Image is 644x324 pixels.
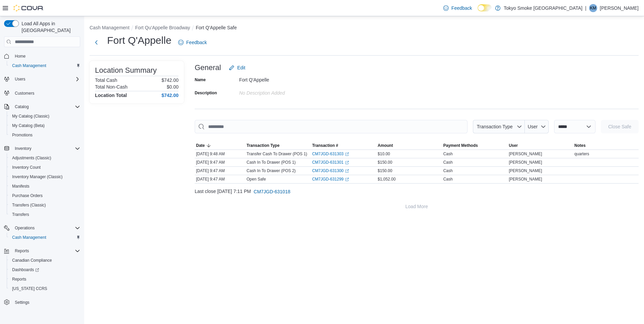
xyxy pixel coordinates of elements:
button: Canadian Compliance [7,256,83,265]
span: Washington CCRS [9,285,80,293]
div: [DATE] 9:48 AM [195,150,245,158]
button: Inventory Manager (Classic) [7,172,83,182]
span: Date [196,143,205,148]
span: Notes [574,143,585,148]
span: Edit [237,64,245,71]
button: Transfers [7,210,83,219]
span: Home [15,54,26,59]
button: User [525,120,549,133]
button: Operations [1,223,83,233]
span: KM [590,4,596,12]
span: [PERSON_NAME] [509,176,542,182]
a: Home [12,52,28,60]
div: Cash [443,160,453,165]
div: Fort Q'Appelle [239,74,329,83]
button: User [508,141,573,150]
button: Customers [1,88,83,98]
span: Cash Management [12,235,46,240]
div: [DATE] 9:47 AM [195,158,245,166]
span: Inventory Count [12,165,41,170]
button: CM7JGD-631018 [251,185,293,198]
h3: Location Summary [95,66,157,74]
span: Feedback [451,5,472,11]
button: Operations [12,224,37,232]
span: User [509,143,518,148]
span: Operations [15,225,35,231]
span: $150.00 [378,160,392,165]
span: Promotions [9,131,80,139]
svg: External link [345,169,349,173]
p: Cash In To Drawer (POS 1) [247,160,296,165]
a: My Catalog (Classic) [9,112,52,120]
button: Reports [12,247,32,255]
button: Cash Management [7,61,83,70]
button: Close Safe [601,120,639,133]
a: Canadian Compliance [9,256,55,264]
h3: General [195,64,221,72]
button: Transfers (Classic) [7,200,83,210]
a: Settings [12,298,32,306]
span: Promotions [12,132,33,138]
button: Cash Management [90,25,129,30]
button: [US_STATE] CCRS [7,284,83,293]
span: Transfers [9,210,80,219]
input: This is a search bar. As you type, the results lower in the page will automatically filter. [195,120,468,133]
span: Inventory Manager (Classic) [12,174,63,180]
p: [PERSON_NAME] [600,4,639,12]
span: Reports [9,275,80,283]
h6: Total Non-Cash [95,84,128,90]
button: Next [90,36,103,49]
span: Canadian Compliance [12,258,52,263]
a: Dashboards [9,266,42,274]
button: Transaction Type [245,141,311,150]
span: Adjustments (Classic) [12,155,51,161]
a: Cash Management [9,62,49,70]
svg: External link [345,161,349,165]
span: $1,052.00 [378,176,395,182]
button: Inventory Count [7,163,83,172]
h6: Total Cash [95,77,117,83]
span: Inventory Count [9,163,80,171]
span: My Catalog (Beta) [12,123,45,128]
button: Inventory [12,144,34,153]
a: CM7JGD-631299External link [312,176,349,182]
span: Amount [378,143,393,148]
span: My Catalog (Classic) [9,112,80,120]
span: [US_STATE] CCRS [12,286,47,291]
span: [PERSON_NAME] [509,160,542,165]
span: Adjustments (Classic) [9,154,80,162]
h4: Location Total [95,93,127,98]
button: Purchase Orders [7,191,83,200]
button: Reports [1,246,83,256]
a: My Catalog (Beta) [9,122,47,130]
span: Settings [12,298,80,306]
a: CM7JGD-631303External link [312,151,349,157]
span: Load All Apps in [GEOGRAPHIC_DATA] [19,20,80,34]
div: Last close [DATE] 7:11 PM [195,185,639,198]
span: Purchase Orders [9,192,80,200]
p: | [585,4,586,12]
button: Notes [573,141,639,150]
p: Cash In To Drawer (POS 2) [247,168,296,173]
button: Fort Q'Appelle Safe [196,25,237,30]
div: Cash [443,168,453,173]
button: Promotions [7,130,83,140]
a: CM7JGD-631300External link [312,168,349,173]
span: Close Safe [608,123,631,130]
a: Dashboards [7,265,83,274]
a: Adjustments (Classic) [9,154,54,162]
span: Transaction Type [477,124,513,129]
span: $10.00 [378,151,390,157]
button: Edit [226,61,248,74]
a: Transfers [9,210,32,219]
div: Cash [443,176,453,182]
a: Inventory Manager (Classic) [9,173,65,181]
a: Manifests [9,182,32,190]
span: Users [12,75,80,83]
span: Inventory [15,146,31,151]
span: Settings [15,300,29,305]
button: Load More [195,200,639,213]
span: My Catalog (Beta) [9,122,80,130]
span: Purchase Orders [12,193,43,198]
span: Cash Management [9,62,80,70]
